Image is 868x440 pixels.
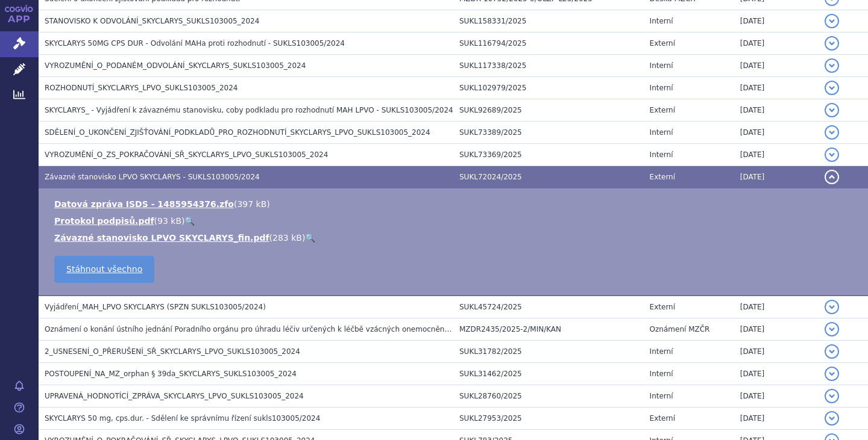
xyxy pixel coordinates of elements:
[650,303,675,311] span: Externí
[272,233,302,243] span: 283 kB
[45,414,320,423] span: SKYCLARYS 50 mg, cps.dur. - Sdělení ke správnímu řízení sukls103005/2024
[650,173,675,181] span: Externí
[305,233,315,243] a: 🔍
[650,128,673,137] span: Interní
[45,325,506,333] span: Oznámení o konání ústního jednání Poradního orgánu pro úhradu léčiv určených k léčbě vzácných one...
[650,84,673,92] span: Interní
[734,10,819,33] td: [DATE]
[54,215,856,227] li: ( )
[825,344,839,359] button: detail
[734,33,819,55] td: [DATE]
[45,128,430,137] span: SDĚLENÍ_O_UKONČENÍ_ZJIŠŤOVÁNÍ_PODKLADŮ_PRO_ROZHODNUTÍ_SKYCLARYS_LPVO_SUKLS103005_2024
[453,55,644,77] td: SUKL117338/2025
[237,199,266,209] span: 397 kB
[734,341,819,363] td: [DATE]
[734,122,819,144] td: [DATE]
[45,150,328,159] span: VYROZUMĚNÍ_O_ZS_POKRAČOVÁNÍ_SŘ_SKYCLARYS_LPVO_SUKLS103005_2024
[825,103,839,117] button: detail
[650,347,673,356] span: Interní
[734,144,819,166] td: [DATE]
[650,39,675,48] span: Externí
[650,150,673,159] span: Interní
[45,303,266,311] span: Vyjádření_MAH_LPVO SKYCLARYS (SPZN SUKLS103005/2024)
[825,14,839,28] button: detail
[825,58,839,73] button: detail
[825,322,839,336] button: detail
[825,36,839,51] button: detail
[734,318,819,341] td: [DATE]
[45,106,453,114] span: SKYCLARYS_ - Vyjádření k závaznému stanovisku, coby podkladu pro rozhodnutí MAH LPVO - SUKLS10300...
[54,198,856,210] li: ( )
[825,300,839,314] button: detail
[734,385,819,407] td: [DATE]
[825,125,839,140] button: detail
[650,414,675,423] span: Externí
[157,216,181,226] span: 93 kB
[825,367,839,381] button: detail
[54,256,154,283] a: Stáhnout všechno
[453,144,644,166] td: SUKL73369/2025
[650,17,673,25] span: Interní
[734,77,819,99] td: [DATE]
[54,216,154,226] a: Protokol podpisů.pdf
[453,122,644,144] td: SUKL73389/2025
[825,411,839,426] button: detail
[45,39,345,48] span: SKYCLARYS 50MG CPS DUR - Odvolání MAHa proti rozhodnutí - SUKLS103005/2024
[453,407,644,430] td: SUKL27953/2025
[825,170,839,184] button: detail
[45,347,300,356] span: 2_USNESENÍ_O_PŘERUŠENÍ_SŘ_SKYCLARYS_LPVO_SUKLS103005_2024
[453,33,644,55] td: SUKL116794/2025
[453,385,644,407] td: SUKL28760/2025
[453,166,644,188] td: SUKL72024/2025
[650,392,673,400] span: Interní
[650,370,673,378] span: Interní
[734,166,819,188] td: [DATE]
[453,296,644,318] td: SUKL45724/2025
[453,318,644,341] td: MZDR2435/2025-2/MIN/KAN
[45,173,260,181] span: Závazné stanovisko LPVO SKYCLARYS - SUKLS103005/2024
[650,106,675,114] span: Externí
[825,147,839,162] button: detail
[453,10,644,33] td: SUKL158331/2025
[45,61,306,70] span: VYROZUMĚNÍ_O_PODANÉM_ODVOLÁNÍ_SKYCLARYS_SUKLS103005_2024
[734,99,819,122] td: [DATE]
[825,81,839,95] button: detail
[453,99,644,122] td: SUKL92689/2025
[54,232,856,244] li: ( )
[650,61,673,70] span: Interní
[45,17,259,25] span: STANOVISKO K ODVOLÁNÍ_SKYCLARYS_SUKLS103005_2024
[734,363,819,385] td: [DATE]
[734,296,819,318] td: [DATE]
[453,77,644,99] td: SUKL102979/2025
[45,370,297,378] span: POSTOUPENÍ_NA_MZ_orphan § 39da_SKYCLARYS_SUKLS103005_2024
[453,341,644,363] td: SUKL31782/2025
[650,325,710,333] span: Oznámení MZČR
[734,55,819,77] td: [DATE]
[453,363,644,385] td: SUKL31462/2025
[184,216,195,226] a: 🔍
[45,392,304,400] span: UPRAVENÁ_HODNOTÍCÍ_ZPRÁVA_SKYCLARYS_LPVO_SUKLS103005_2024
[54,199,234,209] a: Datová zpráva ISDS - 1485954376.zfo
[45,84,237,92] span: ROZHODNUTÍ_SKYCLARYS_LPVO_SUKLS103005_2024
[825,389,839,403] button: detail
[734,407,819,430] td: [DATE]
[54,233,269,243] a: Závazné stanovisko LPVO SKYCLARYS_fin.pdf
